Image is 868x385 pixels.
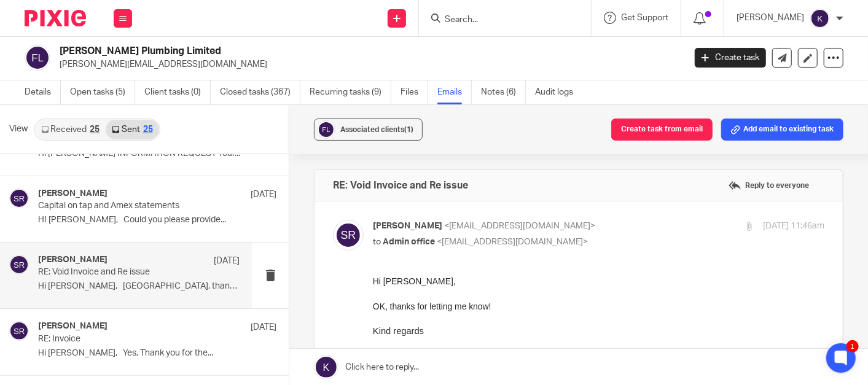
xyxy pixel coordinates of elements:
[70,80,135,104] a: Open tasks (5)
[810,9,830,28] img: svg%3E
[38,281,240,292] p: Hi [PERSON_NAME], [GEOGRAPHIC_DATA], thanks for letting me...
[90,125,100,134] div: 25
[437,80,472,104] a: Emails
[383,238,435,246] span: Admin office
[38,149,276,159] p: Hi [PERSON_NAME] INFORMATION REQUEST Your...
[220,80,300,104] a: Closed tasks (367)
[60,58,676,71] p: [PERSON_NAME][EMAIL_ADDRESS][DOMAIN_NAME]
[333,220,364,251] img: svg%3E
[143,125,153,134] div: 25
[317,120,335,139] img: svg%3E
[38,255,108,265] h4: [PERSON_NAME]
[621,14,668,22] span: Get Support
[38,189,108,199] h4: [PERSON_NAME]
[38,267,199,278] p: RE: Void Invoice and Re issue
[38,215,276,225] p: HI [PERSON_NAME], Could you please provide...
[444,222,595,230] span: <[EMAIL_ADDRESS][DOMAIN_NAME]>
[35,120,106,139] a: Received25
[401,80,428,104] a: Files
[9,123,28,136] span: View
[695,48,766,68] a: Create task
[535,80,582,104] a: Audit logs
[437,238,588,246] span: <[EMAIL_ADDRESS][DOMAIN_NAME]>
[725,176,812,195] label: Reply to everyone
[25,10,86,26] img: Pixie
[481,80,526,104] a: Notes (6)
[404,126,413,133] span: (1)
[38,348,276,359] p: Hi [PERSON_NAME], Yes, Thank you for the...
[314,119,423,141] button: Associated clients(1)
[38,334,229,344] p: RE: Invoice
[9,321,29,341] img: svg%3E
[25,80,61,104] a: Details
[251,189,276,201] p: [DATE]
[38,201,229,211] p: Capital on tap and Amex statements
[737,12,804,24] p: [PERSON_NAME]
[444,15,554,26] input: Search
[611,119,713,141] button: Create task from email
[144,80,211,104] a: Client tasks (0)
[251,321,276,333] p: [DATE]
[38,321,108,332] h4: [PERSON_NAME]
[9,255,29,274] img: svg%3E
[340,126,413,133] span: Associated clients
[60,45,553,58] h2: [PERSON_NAME] Plumbing Limited
[25,45,50,71] img: svg%3E
[846,340,859,352] div: 1
[373,238,381,246] span: to
[9,189,29,208] img: svg%3E
[721,119,843,141] button: Add email to existing task
[373,222,442,230] span: [PERSON_NAME]
[333,179,468,192] h4: RE: Void Invoice and Re issue
[763,220,824,233] p: [DATE] 11:46am
[106,120,158,139] a: Sent25
[214,255,240,267] p: [DATE]
[310,80,391,104] a: Recurring tasks (9)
